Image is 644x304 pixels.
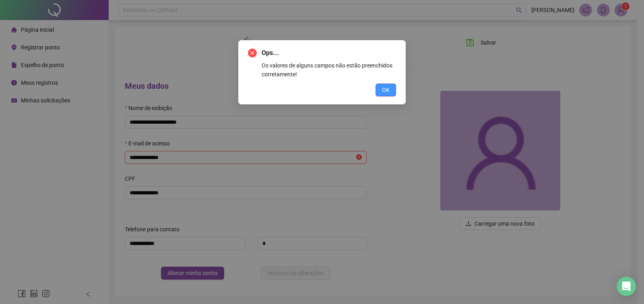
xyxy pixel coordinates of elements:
[262,61,396,79] div: Os valores de alguns campos não estão preenchidos corretamente!
[382,86,390,94] span: OK
[617,277,636,296] div: Open Intercom Messenger
[376,84,396,96] button: OK
[262,48,396,58] span: Ops...
[248,49,257,57] span: close-circle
